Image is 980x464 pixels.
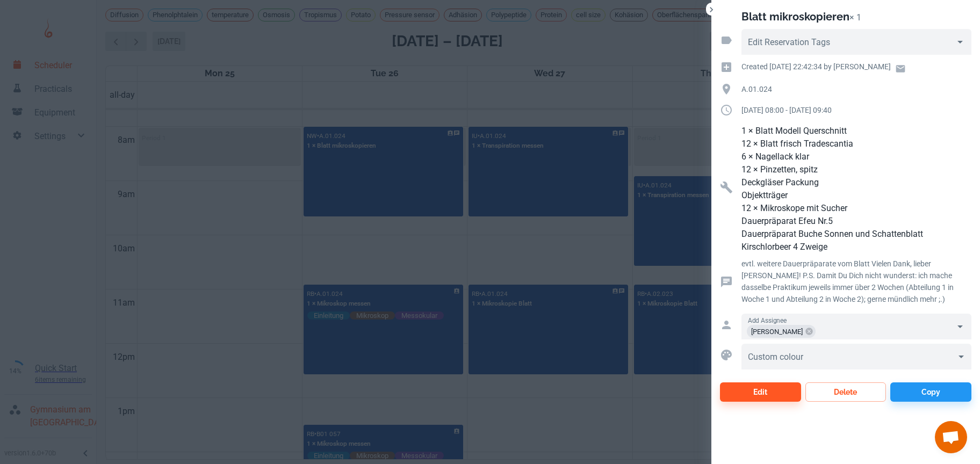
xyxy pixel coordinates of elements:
button: Delete [805,382,887,402]
button: Edit [720,382,801,402]
h2: Blatt mikroskopieren [741,10,849,23]
p: Kirschlorbeer 4 Zweige [741,241,971,253]
svg: Creation time [720,61,733,74]
div: ​ [741,344,971,369]
p: 1 × Blatt Modell Querschnitt [741,125,971,137]
button: Copy [890,382,971,402]
p: Objektträger [741,189,971,202]
p: A.01.024 [741,83,971,95]
a: Chat öffnen [935,421,967,453]
p: 6 × Nagellack klar [741,150,971,163]
p: Dauerpräparat Buche Sonnen und Schattenblatt [741,228,971,241]
svg: Custom colour [720,349,733,361]
svg: Duration [720,104,733,117]
button: Close [706,4,717,15]
p: × 1 [849,12,861,23]
p: 12 × Pinzetten, spitz [741,163,971,176]
label: Add Assignee [748,316,787,325]
button: Open [953,34,968,49]
div: [PERSON_NAME] [747,325,816,338]
p: [DATE] 08:00 - [DATE] 09:40 [741,104,971,116]
span: [PERSON_NAME] [747,325,807,338]
p: evtl. weitere Dauerpräparate vom Blatt Vielen Dank, lieber [PERSON_NAME]! P.S. Damit Du Dich nich... [741,258,971,305]
button: Open [953,319,968,334]
p: Dauerpräparat Efeu Nr.5 [741,215,971,228]
p: Created [DATE] 22:42:34 by [PERSON_NAME] [741,61,891,73]
a: Email user [891,59,910,78]
svg: Reservation comment [720,275,733,288]
p: 12 × Mikroskope mit Sucher [741,202,971,215]
svg: Assigned to [720,318,733,331]
svg: Reservation tags [720,34,733,47]
p: 12 × Blatt frisch Tradescantia [741,137,971,150]
p: Deckgläser Packung [741,176,971,189]
svg: Location [720,83,733,96]
svg: Resources [720,181,733,194]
